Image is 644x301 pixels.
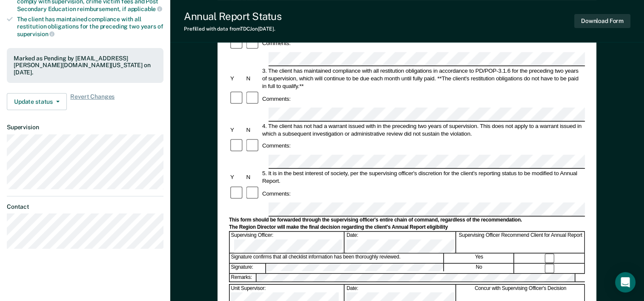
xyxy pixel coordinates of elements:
button: Update status [7,93,67,110]
div: The client has maintained compliance with all restitution obligations for the preceding two years of [17,16,163,37]
div: Supervising Officer Recommend Client for Annual Report [457,232,585,253]
div: This form should be forwarded through the supervising officer's entire chain of command, regardle... [229,217,585,224]
div: Signature confirms that all checklist information has been thoroughly reviewed. [230,254,444,263]
div: 5. It is in the best interest of society, per the supervising officer's discretion for the client... [261,170,585,185]
div: 3. The client has maintained compliance with all restitution obligations in accordance to PD/POP-... [261,67,585,90]
dt: Supervision [7,124,163,131]
span: applicable [128,6,162,12]
span: Revert Changes [70,93,114,110]
div: Signature: [230,264,266,273]
span: supervision [17,31,54,37]
div: Comments: [261,190,292,197]
div: Comments: [261,142,292,150]
button: Download Form [574,14,630,28]
div: N [245,74,261,82]
div: Supervising Officer: [230,232,345,253]
div: 4. The client has not had a warrant issued with in the preceding two years of supervision. This d... [261,122,585,137]
div: Open Intercom Messenger [615,272,635,292]
div: Comments: [261,40,292,47]
div: N [245,126,261,133]
div: Y [229,74,245,82]
div: Date: [345,232,456,253]
dt: Contact [7,203,163,210]
div: The Region Director will make the final decision regarding the client's Annual Report eligibility [229,224,585,231]
div: Marked as Pending by [EMAIL_ADDRESS][PERSON_NAME][DOMAIN_NAME][US_STATE] on [DATE]. [14,55,157,76]
div: No [444,264,514,273]
div: Remarks: [230,274,257,281]
div: Yes [444,254,514,263]
div: Comments: [261,95,292,102]
div: Annual Report Status [184,10,281,23]
div: N [245,173,261,181]
div: Y [229,173,245,181]
div: Prefilled with data from TDCJ on [DATE] . [184,26,281,32]
div: Y [229,126,245,133]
